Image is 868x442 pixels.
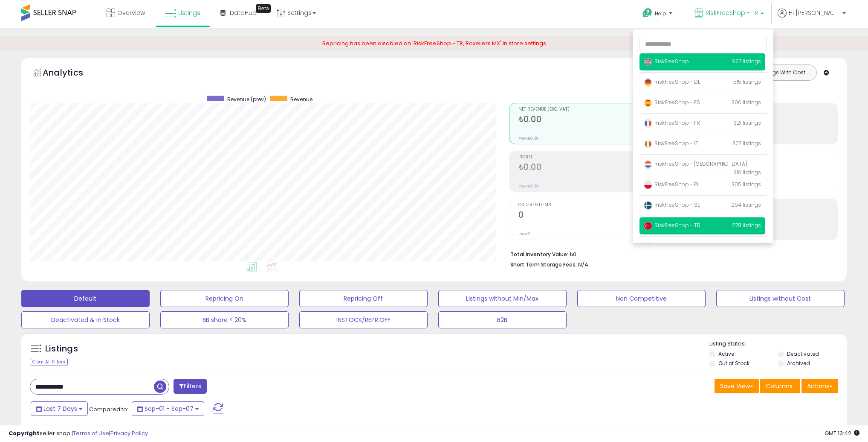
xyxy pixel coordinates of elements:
span: RiskFreeShop - FR [644,119,700,126]
div: Displaying 1 to 1 of 1 items [770,424,838,432]
label: Archived [787,360,810,367]
h2: 0 [518,210,669,222]
img: france.png [644,119,652,128]
span: Columns [766,382,793,390]
img: sweden.png [644,201,652,210]
span: 2025-09-15 13:42 GMT [825,429,859,437]
span: 306 listings [732,99,761,106]
span: 1,127 listings [732,242,761,249]
label: Out of Stock [718,360,749,367]
span: Help [655,10,666,17]
span: 307 listings [732,140,761,147]
img: poland.png [644,181,652,189]
img: germany.png [644,78,652,87]
img: spain.png [644,99,652,107]
span: 310 listings [734,169,761,176]
button: Repricing Off [299,290,428,307]
button: BB share < 20% [160,311,289,328]
span: DataHub [230,9,257,17]
span: Ordered Items [518,203,669,208]
button: Default [21,290,150,307]
span: Overview [117,9,145,17]
span: Net Revenue (Exc. VAT) [518,107,669,112]
span: Hi [PERSON_NAME] [789,9,840,17]
span: RiskFreeShop - ES [644,99,700,106]
a: Hi [PERSON_NAME] [778,9,846,28]
span: 321 listings [734,119,761,126]
span: 294 listings [731,201,761,208]
img: netherlands.png [644,160,652,169]
a: Privacy Policy [110,429,148,437]
label: Active [718,350,734,357]
span: Last 7 Days [43,404,77,413]
button: Repricing On [160,290,289,307]
b: Total Inventory Value: [510,251,568,258]
img: canada.png [644,242,652,251]
h5: Listings [45,343,78,355]
span: Revenue [290,96,312,103]
i: Get Help [642,8,653,18]
button: Listings without Cost [716,290,845,307]
button: Actions [801,379,838,393]
button: Non Competitive [577,290,706,307]
strong: Copyright [9,429,40,437]
span: RiskFreeShop - [GEOGRAPHIC_DATA] [644,160,747,167]
button: B2B [438,311,567,328]
small: Prev: ₺0.00 [518,184,539,189]
h2: ₺0.00 [518,114,669,126]
button: INSTOCK/REPR.OFF [299,311,428,328]
div: Tooltip anchor [256,4,271,13]
h2: ₺0.00 [518,162,669,174]
button: Sep-01 - Sep-07 [132,401,204,416]
div: seller snap | | [9,430,148,438]
span: 278 listings [732,222,761,229]
span: Sep-01 - Sep-07 [145,404,194,413]
b: Short Term Storage Fees: [510,261,577,268]
label: Deactivated [787,350,819,357]
button: Last 7 Days [31,401,88,416]
small: Prev: 0 [518,231,530,237]
span: 515 listings [733,78,761,85]
span: RiskFreeShop - TR [706,9,758,17]
button: Columns [760,379,800,393]
button: Listings without Min/Max [438,290,567,307]
span: RiskFreeShop - IT [644,140,698,147]
button: Deactivated & In Stock [21,311,150,328]
p: Listing States: [709,340,847,348]
h5: Analytics [43,67,100,81]
span: Listings [178,9,200,17]
span: Revenue (prev) [227,96,266,103]
span: Roxellers CA [644,242,686,249]
img: uk.png [644,58,652,66]
a: Terms of Use [73,429,109,437]
button: Save View [715,379,759,393]
span: Compared to: [89,405,128,413]
img: turkey.png [644,222,652,230]
li: ₺0 [510,249,832,259]
span: RiskFreeShop - SE [644,201,700,208]
span: 305 listings [732,181,761,188]
a: Help [636,1,681,28]
span: N/A [578,261,588,269]
span: RiskFreeShop [644,58,689,65]
button: Listings With Cost [750,67,814,78]
span: RiskFreeShop - TR [644,222,700,229]
span: Profit [518,155,669,160]
img: italy.png [644,140,652,148]
small: Prev: ₺0.00 [518,136,539,141]
div: Clear All Filters [30,358,68,366]
button: Filters [174,379,207,394]
span: 967 listings [732,58,761,65]
span: Repricing has been disabled on 'RiskFreeShop - TR, Roxellers MX' in store settings [322,39,546,47]
span: RiskFreeShop - PL [644,181,699,188]
span: RiskFreeShop - DE [644,78,700,85]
